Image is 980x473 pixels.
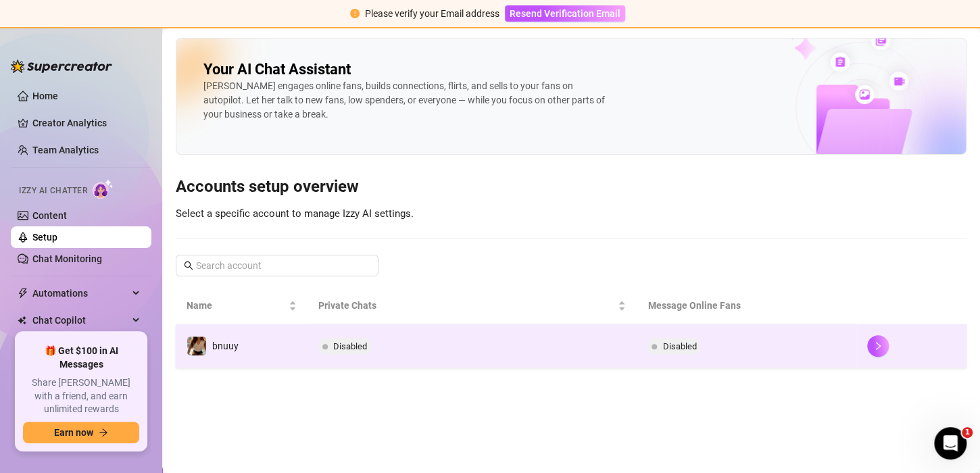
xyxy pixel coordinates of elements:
div: [PERSON_NAME] engages online fans, builds connections, flirts, and sells to your fans on autopilo... [203,79,609,122]
input: Search account [196,258,360,273]
span: Name [187,298,286,313]
span: Earn now [54,427,93,438]
a: Creator Analytics [32,112,141,134]
span: Automations [32,282,128,304]
a: Chat Monitoring [32,253,102,264]
span: Private Chats [318,298,616,313]
a: Setup [32,232,57,243]
span: right [873,341,883,351]
span: Disabled [333,341,367,351]
th: Private Chats [308,287,637,324]
h2: Your AI Chat Assistant [203,60,351,79]
span: Share [PERSON_NAME] with a friend, and earn unlimited rewards [23,376,139,416]
button: right [867,335,889,357]
iframe: Intercom live chat [934,427,966,459]
span: Resend Verification Email [510,8,620,19]
span: 🎁 Get $100 in AI Messages [23,345,139,371]
th: Name [176,287,308,324]
img: ai-chatter-content-library-cLFOSyPT.png [756,16,966,154]
span: exclamation-circle [350,9,360,18]
a: Home [32,91,58,101]
span: Select a specific account to manage Izzy AI settings. [176,207,414,220]
span: bnuuy [212,341,239,351]
span: 1 [962,427,973,438]
a: Team Analytics [32,145,99,155]
span: arrow-right [99,428,108,437]
img: bnuuy [187,337,206,355]
a: Content [32,210,67,221]
span: thunderbolt [18,288,28,299]
span: Chat Copilot [32,309,128,331]
img: Chat Copilot [18,316,26,325]
span: search [184,261,193,270]
img: logo-BBDzfeDw.svg [11,59,112,73]
span: Disabled [662,341,696,351]
th: Message Online Fans [637,287,856,324]
div: Please verify your Email address [365,6,499,21]
button: Earn nowarrow-right [23,422,139,443]
h3: Accounts setup overview [176,176,966,198]
span: Izzy AI Chatter [19,184,87,197]
img: AI Chatter [93,179,114,199]
button: Resend Verification Email [505,5,625,22]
